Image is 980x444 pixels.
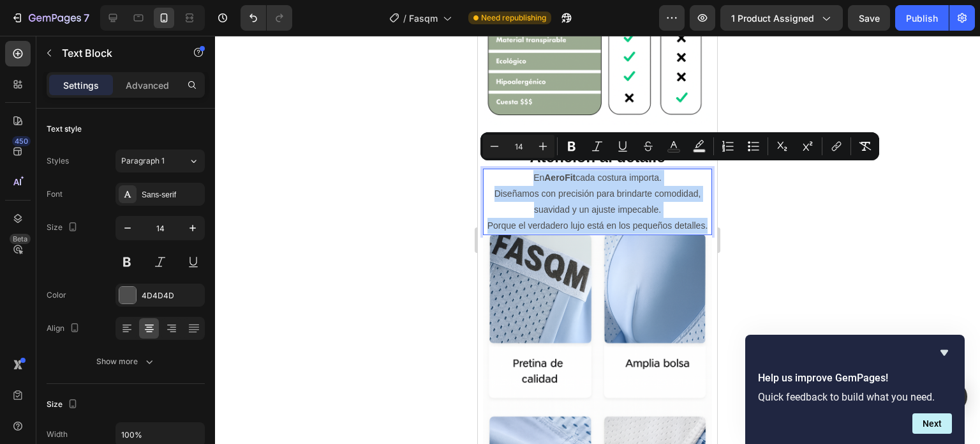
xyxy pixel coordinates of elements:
[47,320,82,337] div: Align
[12,136,31,146] div: 450
[241,5,292,31] div: Undo/Redo
[142,290,202,302] div: 4D4D4D
[409,11,438,25] span: Fasqm
[47,123,82,135] div: Text style
[481,12,546,24] span: Need republishing
[731,11,814,25] span: 1 product assigned
[84,10,89,26] p: 7
[720,5,843,31] button: 1 product assigned
[912,413,952,434] button: Next question
[758,371,952,386] h2: Help us improve GemPages!
[115,149,205,172] button: Paragraph 1
[47,350,205,373] button: Show more
[63,79,99,92] p: Settings
[403,11,406,25] span: /
[96,355,156,368] div: Show more
[62,45,170,61] p: Text Block
[848,5,890,31] button: Save
[758,345,952,434] div: Help us improve GemPages!
[121,155,165,167] span: Paragraph 1
[480,132,879,160] div: Editor contextual toolbar
[859,13,880,24] span: Save
[47,219,80,236] div: Size
[47,188,63,200] div: Font
[906,11,938,25] div: Publish
[758,391,952,403] p: Quick feedback to build what you need.
[47,429,68,440] div: Width
[47,155,69,167] div: Styles
[5,5,95,31] button: 7
[47,289,66,301] div: Color
[937,345,952,360] button: Hide survey
[142,189,202,201] div: Sans-serif
[10,234,31,244] div: Beta
[478,36,717,444] iframe: Design area
[126,79,169,92] p: Advanced
[47,396,80,413] div: Size
[895,5,949,31] button: Publish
